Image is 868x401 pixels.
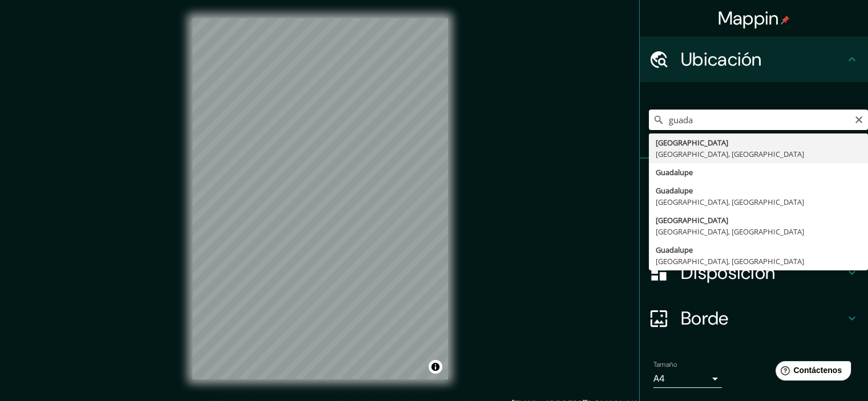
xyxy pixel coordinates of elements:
iframe: Lanzador de widgets de ayuda [766,357,855,388]
canvas: Mapa [192,18,448,379]
font: Tamaño [653,360,677,369]
font: Guadalupe [656,185,693,196]
img: pin-icon.png [781,15,790,25]
font: Guadalupe [656,245,693,255]
font: [GEOGRAPHIC_DATA], [GEOGRAPHIC_DATA] [656,197,804,207]
font: Guadalupe [656,167,693,177]
font: Mappin [718,6,779,30]
div: Estilo [640,204,868,250]
font: Ubicación [681,47,762,71]
font: [GEOGRAPHIC_DATA] [656,137,728,148]
font: [GEOGRAPHIC_DATA], [GEOGRAPHIC_DATA] [656,149,804,159]
input: Elige tu ciudad o zona [649,110,868,130]
div: Disposición [640,250,868,295]
font: Borde [681,306,729,330]
div: Borde [640,295,868,341]
font: Disposición [681,261,775,285]
font: [GEOGRAPHIC_DATA] [656,215,728,225]
button: Claro [854,114,863,124]
div: Patas [640,159,868,204]
button: Activar o desactivar atribución [429,360,442,374]
div: Ubicación [640,37,868,82]
font: [GEOGRAPHIC_DATA], [GEOGRAPHIC_DATA] [656,226,804,237]
font: [GEOGRAPHIC_DATA], [GEOGRAPHIC_DATA] [656,256,804,266]
font: A4 [653,372,665,384]
div: A4 [653,370,722,388]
